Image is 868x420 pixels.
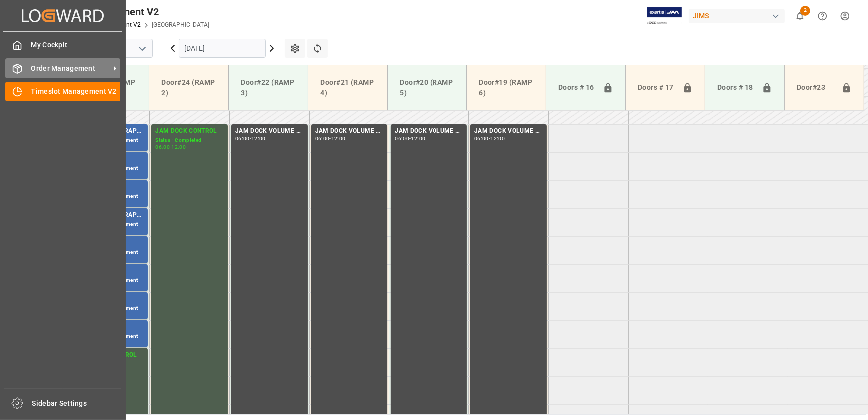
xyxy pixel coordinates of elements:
div: 06:00 [474,136,489,141]
div: 06:00 [395,136,409,141]
input: DD.MM.YYYY [179,39,266,58]
span: Order Management [31,63,110,74]
button: show 2 new notifications [789,5,811,27]
span: My Cockpit [31,40,121,50]
span: Timeslot Management V2 [31,86,121,97]
div: Doors # 16 [554,78,599,97]
div: 12:00 [490,136,505,141]
span: 2 [800,6,810,16]
div: Door#19 (RAMP 6) [475,73,538,102]
div: Timeslot Management V2 [43,4,209,19]
button: Help Center [811,5,834,27]
div: JAM DOCK VOLUME CONTROL [474,126,543,136]
img: Exertis%20JAM%20-%20Email%20Logo.jpg_1722504956.jpg [647,7,682,25]
div: - [409,136,411,141]
div: - [250,136,251,141]
div: JAM DOCK VOLUME CONTROL [315,126,384,136]
div: JAM DOCK CONTROL [155,126,224,136]
a: Timeslot Management V2 [5,82,120,101]
div: Door#21 (RAMP 4) [316,73,379,102]
div: 06:00 [155,145,170,149]
a: My Cockpit [5,35,120,55]
div: 12:00 [331,136,346,141]
div: - [489,136,490,141]
div: - [170,145,171,149]
div: 12:00 [171,145,186,149]
div: Doors # 17 [634,78,678,97]
div: Door#23 [793,78,837,97]
div: 06:00 [315,136,330,141]
div: Status - Completed [155,136,224,145]
div: JAM DOCK VOLUME CONTROL [235,126,304,136]
div: 06:00 [235,136,250,141]
div: JAM DOCK VOLUME CONTROL [395,126,463,136]
div: Door#22 (RAMP 3) [237,73,300,102]
div: 12:00 [411,136,426,141]
div: Door#24 (RAMP 2) [157,73,220,102]
span: Sidebar Settings [32,398,122,409]
div: - [329,136,331,141]
div: JIMS [689,9,785,23]
button: JIMS [689,6,789,25]
div: Door#20 (RAMP 5) [396,73,458,102]
div: Doors # 18 [713,78,758,97]
div: 12:00 [251,136,266,141]
button: open menu [134,41,149,56]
